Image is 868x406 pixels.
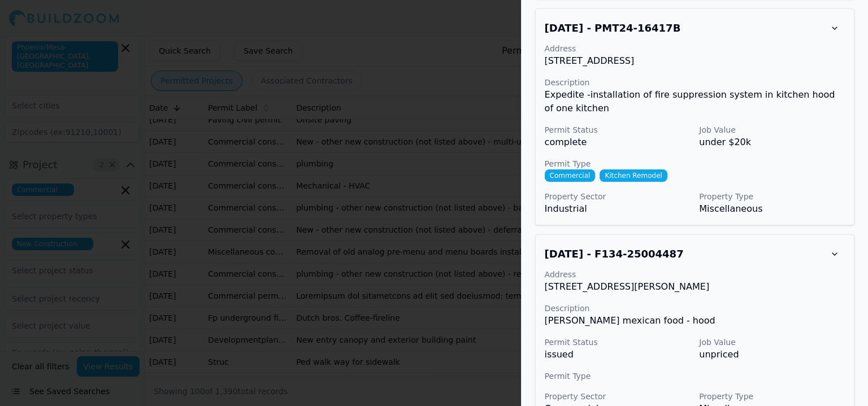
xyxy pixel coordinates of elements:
[545,280,845,294] p: [STREET_ADDRESS][PERSON_NAME]
[699,136,845,149] p: under $20k
[699,124,845,136] p: Job Value
[545,370,845,382] p: Permit Type
[545,337,691,348] p: Permit Status
[545,77,845,88] p: Description
[699,191,845,202] p: Property Type
[699,391,845,402] p: Property Type
[545,169,596,182] span: Commercial
[545,88,845,115] p: Expedite -installation of fire suppression system in kitchen hood of one kitchen
[545,303,845,314] p: Description
[545,202,691,216] p: Industrial
[545,269,845,280] p: Address
[699,202,845,216] p: Miscellaneous
[699,348,845,361] p: unpriced
[545,191,691,202] p: Property Sector
[545,43,845,54] p: Address
[545,314,845,328] p: [PERSON_NAME] mexican food - hood
[545,136,691,149] p: complete
[545,54,845,68] p: [STREET_ADDRESS]
[545,158,845,169] p: Permit Type
[545,124,691,136] p: Permit Status
[545,20,681,36] h3: [DATE] - PMT24-16417B
[545,246,684,262] h3: [DATE] - F134-25004487
[699,337,845,348] p: Job Value
[600,169,667,182] span: Kitchen Remodel
[545,348,691,361] p: issued
[545,391,691,402] p: Property Sector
